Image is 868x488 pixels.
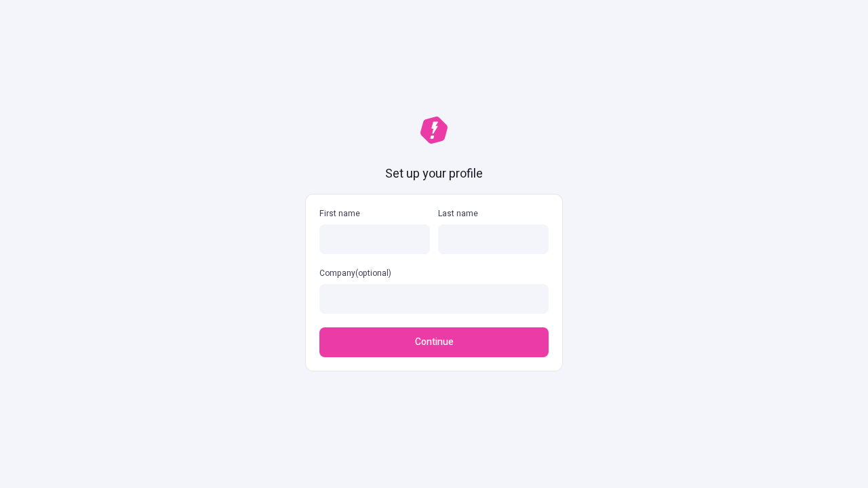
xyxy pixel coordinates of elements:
[438,224,549,254] input: Last name
[438,208,549,219] p: Last name
[355,267,391,279] span: (optional)
[385,165,483,183] h1: Set up your profile
[415,335,454,350] span: Continue
[319,327,549,357] button: Continue
[319,268,549,279] p: Company
[319,208,430,219] p: First name
[319,284,549,314] input: Company(optional)
[319,224,430,254] input: First name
